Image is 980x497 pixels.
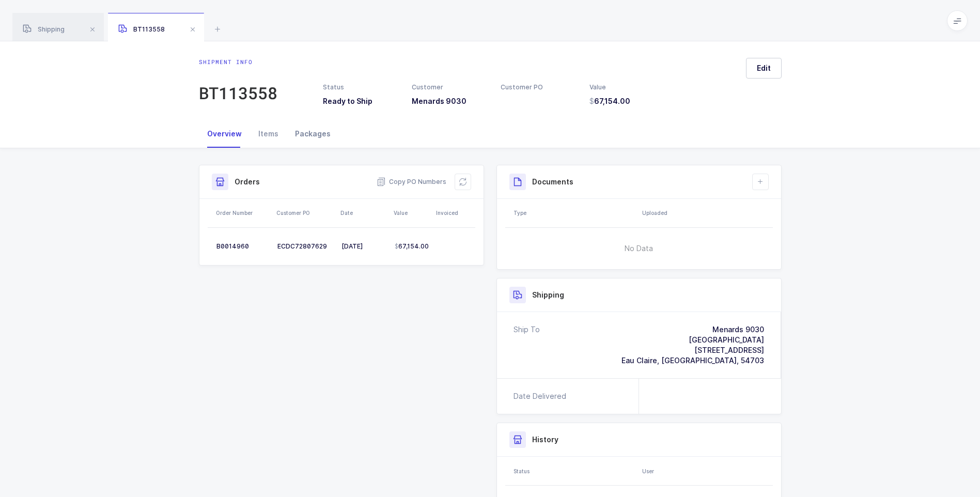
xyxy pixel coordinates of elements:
[323,96,399,106] h3: Ready to Ship
[323,83,399,92] div: Status
[412,96,488,106] h3: Menards 9030
[216,242,269,251] div: B0014960
[23,25,65,33] span: Shipping
[501,83,577,92] div: Customer PO
[250,120,287,148] div: Items
[412,83,488,92] div: Customer
[514,391,570,401] div: Date Delivered
[621,345,764,355] div: [STREET_ADDRESS]
[287,120,339,148] div: Packages
[341,242,386,251] div: [DATE]
[532,177,573,187] h3: Documents
[621,356,764,365] span: Eau Claire, [GEOGRAPHIC_DATA], 54703
[621,324,764,335] div: Menards 9030
[514,209,636,217] div: Type
[395,242,429,251] span: 67,154.00
[118,25,165,33] span: BT113558
[199,120,250,148] div: Overview
[514,324,540,366] div: Ship To
[514,467,636,475] div: Status
[621,335,764,345] div: [GEOGRAPHIC_DATA]
[642,467,770,475] div: User
[276,209,334,217] div: Customer PO
[199,58,277,66] div: Shipment info
[572,233,706,264] span: No Data
[235,177,260,187] h3: Orders
[340,209,387,217] div: Date
[277,242,333,251] div: ECDC72807629
[589,96,630,106] span: 67,154.00
[532,290,564,300] h3: Shipping
[746,58,782,79] button: Edit
[436,209,472,217] div: Invoiced
[532,434,558,445] h3: History
[216,209,270,217] div: Order Number
[757,63,771,73] span: Edit
[394,209,430,217] div: Value
[642,209,770,217] div: Uploaded
[589,83,666,92] div: Value
[377,177,446,187] button: Copy PO Numbers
